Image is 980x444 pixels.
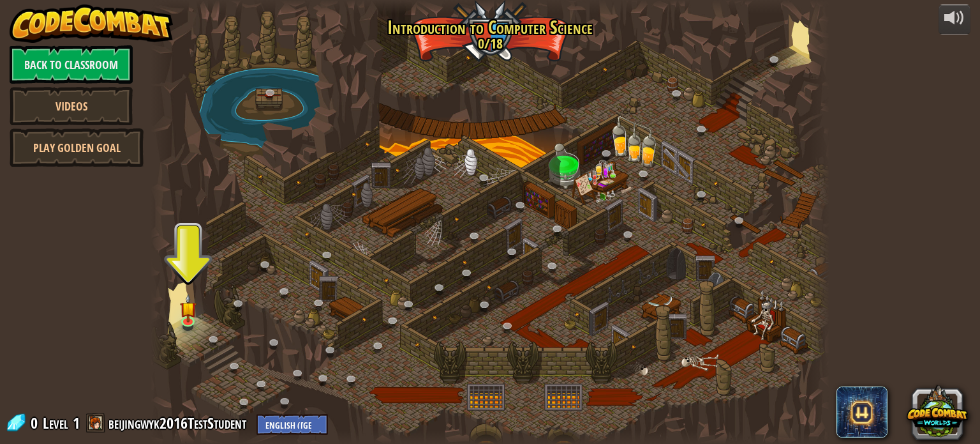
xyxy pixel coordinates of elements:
span: 0 [31,413,41,433]
a: Play Golden Goal [10,128,144,167]
a: beijingwyk2016TestStudent [108,413,250,433]
button: Adjust volume [939,4,970,34]
a: Videos [10,87,133,125]
img: CodeCombat - Learn how to code by playing a game [10,4,173,43]
img: level-banner-started.png [180,295,197,323]
span: Level [43,413,68,434]
span: 1 [73,413,80,433]
a: Back to Classroom [10,45,133,84]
